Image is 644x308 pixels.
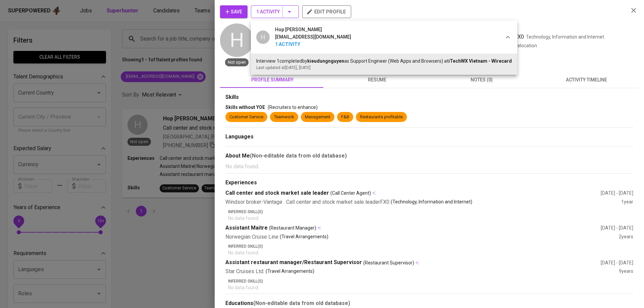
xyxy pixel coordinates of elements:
div: HHop [PERSON_NAME][EMAIL_ADDRESS][DOMAIN_NAME]1 Activity [251,21,517,54]
b: 1 Activity [275,41,351,48]
span: Hop [PERSON_NAME] [275,26,322,34]
span: iTechWX Vietnam - Wirecard [448,58,512,64]
div: H [256,30,270,44]
span: Completed [279,58,302,64]
b: kieudungnguyen [307,58,344,64]
div: Interview 1 by as Support Engineer (Web Apps and Browsers) at [256,58,512,65]
div: [EMAIL_ADDRESS][DOMAIN_NAME] [275,34,351,41]
div: Last updated at [DATE] , [DATE] [256,65,512,71]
